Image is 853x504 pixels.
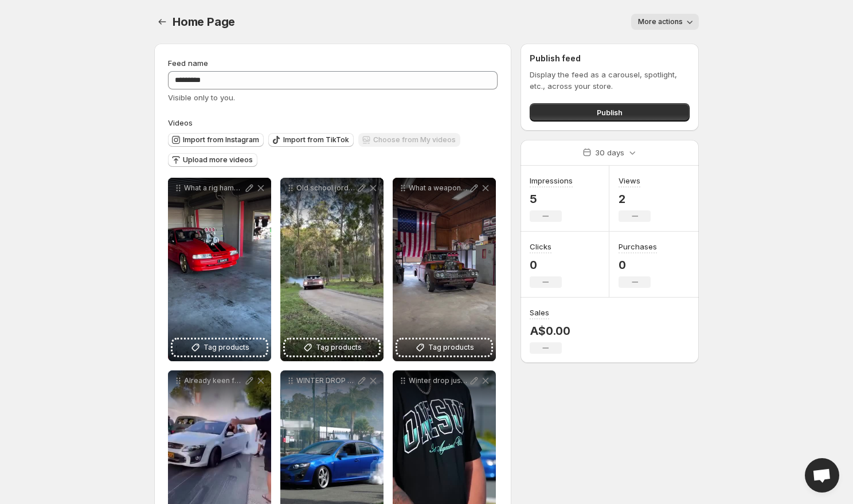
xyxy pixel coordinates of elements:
[280,178,384,361] div: Old school jordanflockhart prostreetnationaus ONESUPTag products
[595,147,624,158] p: 30 days
[183,135,259,144] span: Import from Instagram
[296,183,356,193] p: Old school jordanflockhart prostreetnationaus ONESUP
[397,339,491,355] button: Tag products
[530,175,573,186] h3: Impressions
[184,183,244,193] p: What a rig hamerd_vn ONESUP
[619,192,651,206] p: 2
[173,339,267,355] button: Tag products
[296,376,356,385] p: WINTER DROP LIVE
[805,458,839,493] div: Open chat
[168,58,208,68] span: Feed name
[530,241,551,252] h3: Clicks
[530,258,562,272] p: 0
[204,342,249,353] span: Tag products
[530,192,573,206] p: 5
[428,342,474,353] span: Tag products
[409,376,468,385] p: Winter drop just around the corner cactus_content
[638,17,683,26] span: More actions
[393,178,496,361] div: What a weapon This is what I can a shed skid ONESUPTag products
[168,118,193,127] span: Videos
[530,53,690,64] h2: Publish feed
[168,178,271,361] div: What a rig hamerd_vn ONESUPTag products
[530,103,690,122] button: Publish
[530,69,690,92] p: Display the feed as a carousel, spotlight, etc., across your store.
[268,133,354,147] button: Import from TikTok
[316,342,362,353] span: Tag products
[168,133,264,147] button: Import from Instagram
[530,324,570,338] p: A$0.00
[285,339,379,355] button: Tag products
[168,153,257,167] button: Upload more videos
[619,241,657,252] h3: Purchases
[409,183,468,193] p: What a weapon This is what I can a shed skid ONESUP
[597,107,623,118] span: Publish
[631,14,699,30] button: More actions
[184,376,244,385] p: Already keen for Summernats next year ONESUP
[283,135,349,144] span: Import from TikTok
[619,175,640,186] h3: Views
[530,307,549,318] h3: Sales
[168,93,235,102] span: Visible only to you.
[154,14,170,30] button: Settings
[619,258,657,272] p: 0
[173,15,235,29] span: Home Page
[183,155,253,165] span: Upload more videos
